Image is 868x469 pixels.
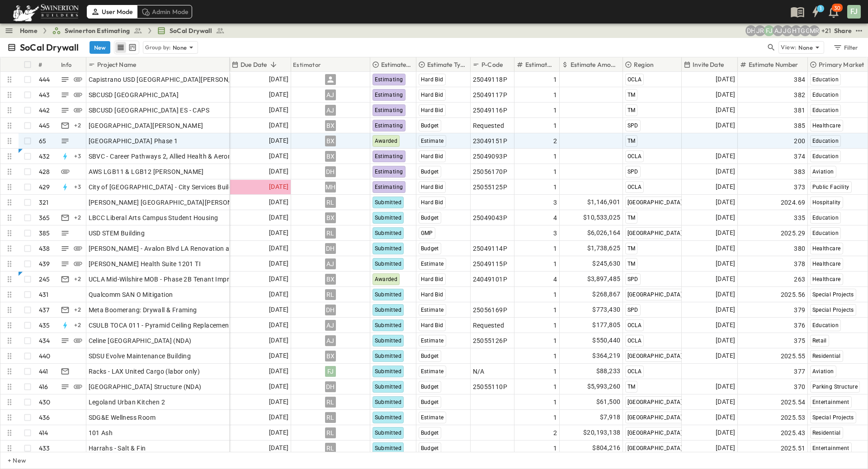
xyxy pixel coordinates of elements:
span: [DATE] [716,320,735,330]
span: SBCUSD [GEOGRAPHIC_DATA] ES - CAPS [89,106,210,115]
span: SBCUSD [GEOGRAPHIC_DATA] [89,90,179,99]
div: Jorge Garcia (jorgarcia@swinerton.com) [782,25,793,36]
button: kanban view [127,42,138,53]
div: AJ [325,320,336,331]
span: 25055126P [473,336,508,345]
span: Hard Bid [421,322,443,328]
span: Hard Bid [421,199,443,206]
div: Gerrad Gerber (gerrad.gerber@swinerton.com) [800,25,811,36]
span: [DATE] [269,151,288,161]
div: + 3 [72,182,83,192]
span: Submitted [375,230,402,236]
span: Hard Bid [421,92,443,98]
span: Education [812,138,839,144]
span: $10,533,025 [583,212,620,223]
span: Submitted [375,245,402,252]
span: [DATE] [269,366,288,376]
p: 438 [39,244,50,253]
span: Hard Bid [421,276,443,282]
span: [DATE] [269,258,288,269]
span: Budget [421,169,439,175]
span: OCLA [627,184,642,190]
span: [DATE] [716,166,735,177]
div: + 2 [72,320,83,331]
span: 1 [553,90,557,99]
span: 25049093P [473,152,508,161]
p: Invite Date [693,60,724,69]
span: Capistrano USD [GEOGRAPHIC_DATA][PERSON_NAME] [89,75,252,84]
span: Meta Boomerang: Drywall & Framing [89,305,197,314]
span: [DATE] [269,351,288,361]
span: [DATE] [716,120,735,131]
span: [PERSON_NAME] - Avalon Blvd LA Renovation and Addition [89,244,264,253]
div: DH [325,166,336,177]
span: Education [812,76,839,83]
span: [GEOGRAPHIC_DATA] [627,230,683,236]
span: Retail [812,338,827,344]
a: SoCal Drywall [157,26,225,35]
span: Residential [812,353,841,359]
span: [GEOGRAPHIC_DATA] [627,199,683,206]
a: Swinerton Estimating [52,26,142,35]
span: OCLA [627,153,642,159]
span: [DATE] [269,320,288,330]
span: 1 [553,290,557,299]
h6: 1 [820,5,821,12]
div: Info [59,57,86,72]
p: 442 [39,106,50,115]
p: Estimate Type [427,60,466,69]
span: Healthcare [812,122,841,129]
p: 65 [39,136,46,145]
span: Estimate [421,307,444,313]
p: Estimate Amount [571,60,618,69]
nav: breadcrumbs [20,26,230,35]
span: Healthcare [812,276,841,282]
span: 1 [553,321,557,330]
span: Submitted [375,338,402,344]
span: [DATE] [269,120,288,131]
span: SoCal Drywall [170,26,212,35]
div: RL [325,197,336,208]
span: TM [627,245,636,252]
span: 379 [794,305,805,314]
div: + 2 [72,212,83,223]
span: OCLA [627,76,642,83]
span: SPD [627,307,638,313]
span: 1 [553,167,557,176]
span: 25049118P [473,75,508,84]
span: [DATE] [716,197,735,207]
span: 375 [794,336,805,345]
p: 431 [39,290,49,299]
p: Project Name [97,60,136,69]
div: Daryll Hayward (daryll.hayward@swinerton.com) [745,25,756,36]
span: [DATE] [716,74,735,84]
span: SDSU Evolve Maintenance Building [89,352,191,361]
div: Admin Mode [137,5,193,19]
span: Hard Bid [421,184,443,190]
span: [DATE] [716,89,735,100]
span: 1 [553,106,557,115]
span: 1 [553,244,557,253]
span: Estimate [421,261,444,267]
p: None [798,43,813,52]
div: + 2 [72,305,83,315]
button: New [90,41,110,54]
div: + 2 [72,120,83,131]
span: Qualcomm SAN O Mitigation [89,290,173,299]
span: 4 [553,275,557,284]
p: 440 [39,352,51,361]
span: 2024.69 [781,198,806,207]
span: [DATE] [269,243,288,253]
span: Budget [421,122,439,129]
span: Estimate [421,338,444,344]
span: [DATE] [269,274,288,284]
span: [GEOGRAPHIC_DATA] Phase 1 [89,136,178,145]
span: N/A [473,367,485,376]
div: DH [325,243,336,254]
button: Filter [830,41,861,54]
span: [DATE] [716,289,735,300]
span: Swinerton Estimating [65,26,130,35]
p: 443 [39,90,50,99]
span: TM [627,261,636,267]
span: Hard Bid [421,107,443,113]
